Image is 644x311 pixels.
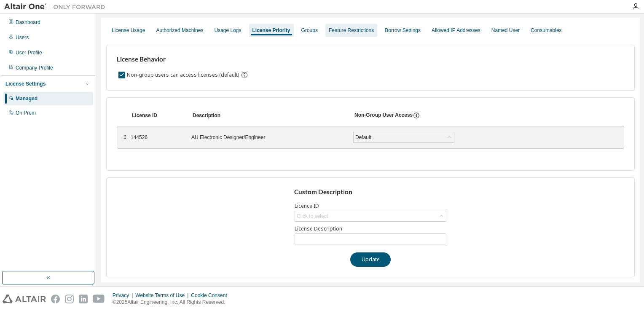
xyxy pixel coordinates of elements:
[191,292,232,299] div: Cookie Consent
[3,295,46,303] img: altair_logo.svg
[16,49,42,56] div: User Profile
[354,132,454,142] div: Default
[16,95,38,102] div: Managed
[117,55,247,64] h3: License Behavior
[531,27,561,34] div: Consumables
[79,295,88,303] img: linkedin.svg
[252,27,290,34] div: License Priority
[135,292,191,299] div: Website Terms of Use
[16,64,53,71] div: Company Profile
[241,71,248,79] svg: By default any user not assigned to any group can access any license. Turn this setting off to di...
[65,295,74,303] img: instagram.svg
[113,299,232,306] p: © 2025 Altair Engineering, Inc. All Rights Reserved.
[193,112,344,119] div: Description
[295,225,446,232] label: License Description
[16,34,29,41] div: Users
[93,295,105,303] img: youtube.svg
[354,133,373,142] div: Default
[4,3,110,11] img: Altair One
[113,292,135,299] div: Privacy
[301,27,318,34] div: Groups
[156,27,203,34] div: Authorized Machines
[16,110,36,116] div: On Prem
[295,203,446,209] label: Licence ID
[385,27,421,34] div: Borrow Settings
[294,188,447,196] h3: Custom Description
[214,27,241,34] div: Usage Logs
[432,27,480,34] div: Allowed IP Addresses
[131,134,181,141] div: 144526
[16,19,40,26] div: Dashboard
[127,70,241,80] label: Non-group users can access licenses (default)
[297,213,328,220] div: Click to select
[295,211,446,221] div: Click to select
[191,134,343,141] div: AU Electronic Designer/Engineer
[132,112,182,119] div: License ID
[51,295,60,303] img: facebook.svg
[350,252,391,267] button: Update
[122,134,127,141] div: ⠿
[491,27,520,34] div: Named User
[329,27,374,34] div: Feature Restrictions
[5,80,46,87] div: License Settings
[354,112,413,119] div: Non-Group User Access
[112,27,145,34] div: License Usage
